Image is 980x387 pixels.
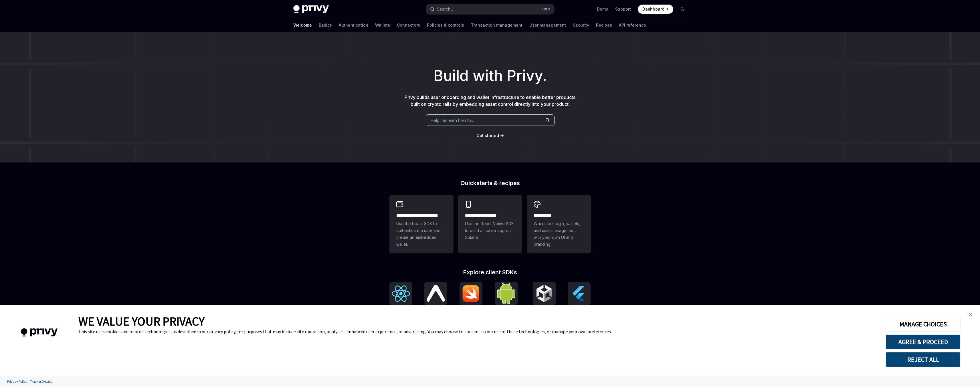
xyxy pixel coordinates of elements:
[293,18,312,32] a: Welcome
[6,376,29,386] a: Privacy Policy
[339,18,368,32] a: Authentication
[471,18,522,32] a: Transaction management
[427,18,464,32] a: Policies & controls
[568,282,591,312] a: FlutterFlutter
[542,7,551,11] span: Ctrl K
[535,284,553,303] img: Unity
[969,313,973,317] img: close banner
[886,317,961,332] button: MANAGE CHOICES
[476,133,499,138] a: Get started
[527,195,591,253] a: **** *****Whitelabel login, wallets, and user management with your own UI and branding.
[615,6,631,12] a: Support
[495,282,520,312] a: Android (Kotlin)Android (Kotlin)
[529,18,566,32] a: User management
[427,285,445,301] img: React Native
[619,18,646,32] a: API reference
[465,220,515,241] span: Use the React Native SDK to build a mobile app on Solana.
[678,5,687,14] button: Toggle dark mode
[638,5,673,14] a: Dashboard
[965,309,976,320] a: close banner
[405,94,575,107] span: Privy builds user onboarding and wallet infrastructure to enable better products built on crypto ...
[597,6,608,12] a: Demo
[389,269,591,275] h2: Explore client SDKs
[389,282,412,312] a: ReactReact
[458,195,522,253] a: **** **** **** ***Use the React Native SDK to build a mobile app on Solana.
[397,18,420,32] a: Connectors
[497,283,515,304] img: Android (Kotlin)
[9,65,971,87] h1: Build with Privy.
[534,220,584,248] span: Whitelabel login, wallets, and user management with your own UI and branding.
[431,117,474,123] span: Help me learn how to…
[319,18,332,32] a: Basics
[642,6,664,12] span: Dashboard
[392,285,410,302] img: React
[78,314,205,329] span: WE VALUE YOUR PRIVACY
[424,282,447,312] a: React NativeReact Native
[29,376,54,386] a: Tracker Details
[533,282,556,312] a: UnityUnity
[573,18,589,32] a: Security
[596,18,612,32] a: Recipes
[396,220,447,248] span: Use the React SDK to authenticate a user and create an embedded wallet.
[570,284,588,303] img: Flutter
[426,4,554,14] button: Search...CtrlK
[375,18,390,32] a: Wallets
[886,352,961,367] button: REJECT ALL
[78,329,877,334] div: This site uses cookies and related technologies, as described in our privacy policy, for purposes...
[437,6,453,13] div: Search...
[886,334,961,349] button: AGREE & PROCEED
[389,180,591,186] h2: Quickstarts & recipes
[462,285,480,302] img: iOS (Swift)
[293,5,329,13] img: dark logo
[460,282,482,312] a: iOS (Swift)iOS (Swift)
[9,320,70,345] img: company logo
